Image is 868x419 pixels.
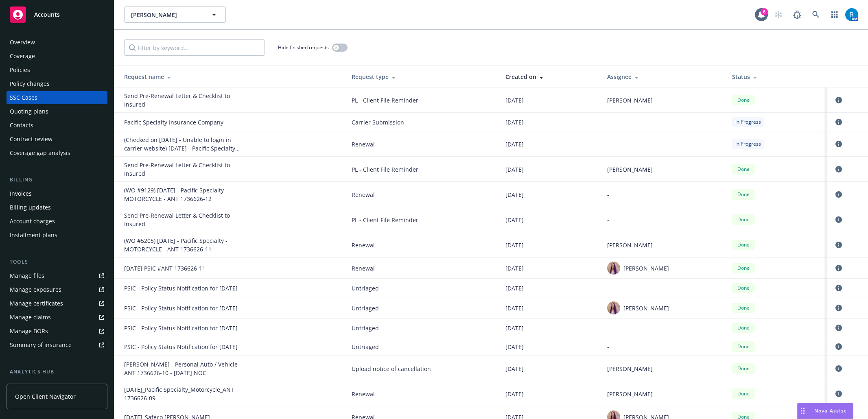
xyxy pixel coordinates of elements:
[352,72,492,81] div: Request type
[10,91,37,104] div: SSC Cases
[10,146,70,159] div: Coverage gap analysis
[7,311,107,324] a: Manage claims
[834,117,844,127] a: circleInformation
[834,303,844,313] a: circleInformation
[735,191,752,198] span: Done
[834,95,844,105] a: circleInformation
[10,269,44,282] div: Manage files
[124,324,246,332] div: PSIC - Policy Status Notification for September 01, 2021
[505,118,524,127] span: [DATE]
[352,284,492,292] span: Untriaged
[7,325,107,338] a: Manage BORs
[10,229,57,242] div: Installment plans
[607,118,719,127] div: -
[845,8,858,21] img: photo
[7,146,107,159] a: Coverage gap analysis
[834,139,844,149] a: circleInformation
[607,262,620,275] img: photo
[761,7,768,15] div: 6
[7,77,107,90] a: Policy changes
[7,50,107,63] a: Coverage
[352,118,492,127] span: Carrier Submission
[735,264,752,272] span: Done
[124,385,246,402] div: 2021-09-15_Pacific Specialty_Motorcycle_ANT 1736626-09
[505,190,524,199] span: [DATE]
[607,190,719,199] div: -
[607,165,653,174] span: [PERSON_NAME]
[124,343,246,351] div: PSIC - Policy Status Notification for August 31, 2021
[808,7,824,23] a: Search
[7,119,107,132] a: Contacts
[7,36,107,49] a: Overview
[505,284,524,292] span: [DATE]
[124,360,246,377] div: Darren Barnes - Personal Auto / Vehicle ANT 1736626-10 - 9/14/2021 NOC
[607,241,653,249] span: [PERSON_NAME]
[7,105,107,118] a: Quoting plans
[10,187,32,200] div: Invoices
[505,324,524,332] span: [DATE]
[834,283,844,293] a: circleInformation
[735,140,761,148] span: In Progress
[352,96,492,105] span: PL - Client File Reminder
[797,403,853,419] button: Nova Assist
[607,390,653,398] span: [PERSON_NAME]
[607,96,653,105] span: [PERSON_NAME]
[735,96,752,104] span: Done
[834,263,844,273] a: circleInformation
[834,364,844,373] a: circleInformation
[10,50,35,63] div: Coverage
[352,264,492,273] span: Renewal
[124,39,265,56] input: Filter by keyword...
[7,176,107,184] div: Billing
[7,201,107,214] a: Billing updates
[7,297,107,310] a: Manage certificates
[735,365,752,372] span: Done
[10,215,55,228] div: Account charges
[7,368,107,376] div: Analytics hub
[10,36,35,49] div: Overview
[124,264,246,273] div: 09/15/22 PSIC #ANT 1736626-11
[505,165,524,174] span: [DATE]
[798,403,808,419] div: Drag to move
[352,324,492,332] span: Untriaged
[607,284,719,292] div: -
[607,364,653,373] span: [PERSON_NAME]
[7,3,107,26] a: Accounts
[10,311,51,324] div: Manage claims
[607,343,719,351] div: -
[505,72,594,81] div: Created on
[735,284,752,292] span: Done
[7,133,107,146] a: Contract review
[7,283,107,296] a: Manage exposures
[607,72,719,81] div: Assignee
[735,343,752,350] span: Done
[124,72,339,81] div: Request name
[735,390,752,397] span: Done
[607,140,719,148] div: -
[10,338,72,351] div: Summary of insurance
[505,96,524,105] span: [DATE]
[735,166,752,173] span: Done
[7,258,107,266] div: Tools
[834,164,844,174] a: circleInformation
[352,140,492,148] span: Renewal
[607,216,719,224] div: -
[770,7,787,23] a: Start snowing
[789,7,805,23] a: Report a Bug
[834,240,844,250] a: circleInformation
[124,186,246,203] div: (WO #9129) 09/15/24 - Pacific Specialty - MOTORCYCLE - ANT 1736626-12
[124,7,226,23] button: [PERSON_NAME]
[352,216,492,224] span: PL - Client File Reminder
[814,407,846,414] span: Nova Assist
[10,201,51,214] div: Billing updates
[7,63,107,76] a: Policies
[505,140,524,148] span: [DATE]
[124,211,246,228] div: Send Pre-Renewal Letter & Checklist to Insured
[7,269,107,282] a: Manage files
[7,91,107,104] a: SSC Cases
[34,11,60,18] span: Accounts
[607,324,719,332] div: -
[352,165,492,174] span: PL - Client File Reminder
[732,72,821,81] div: Status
